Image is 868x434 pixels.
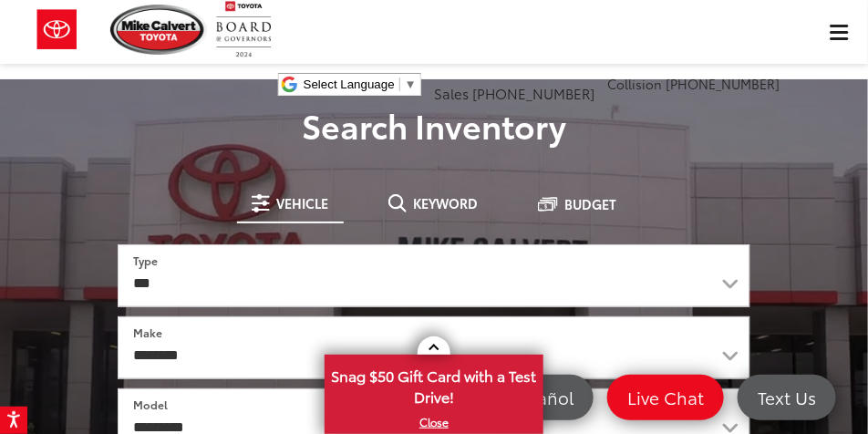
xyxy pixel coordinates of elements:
[14,107,854,143] h3: Search Inventory
[133,253,158,268] label: Type
[472,83,594,103] span: [PHONE_NUMBER]
[607,375,724,420] a: Live Chat
[738,375,836,420] a: Text Us
[618,386,713,408] span: Live Chat
[326,356,542,412] span: Snag $50 Gift Card with a Test Drive!
[304,77,395,91] span: Select Language
[434,83,469,103] span: Sales
[414,197,479,210] span: Keyword
[133,325,162,340] label: Make
[405,77,417,91] span: ▼
[133,397,168,412] label: Model
[666,75,780,93] span: [PHONE_NUMBER]
[565,198,617,211] span: Budget
[304,77,417,91] a: Select Language​
[277,197,329,210] span: Vehicle
[749,386,825,408] span: Text Us
[399,77,400,91] span: ​
[607,75,662,93] span: Collision
[110,5,207,55] img: Mike Calvert Toyota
